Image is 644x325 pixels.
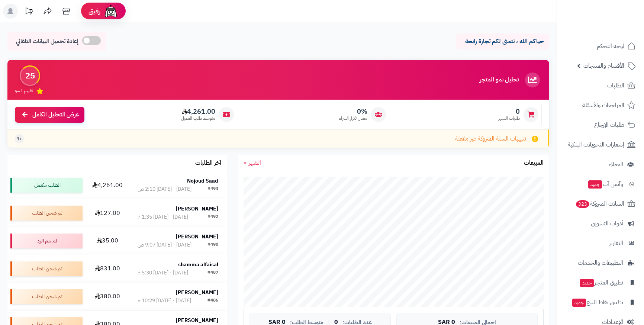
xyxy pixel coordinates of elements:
[583,61,624,71] span: الأقسام والمنتجات
[103,4,118,19] img: ai-face.png
[15,107,84,123] a: عرض التحليل الكامل
[561,195,640,213] a: السلات المتروكة323
[561,175,640,193] a: وآتس آبجديد
[10,289,83,304] div: تم شحن الطلب
[207,213,218,221] div: #492
[575,200,590,209] span: 323
[16,37,78,46] span: إعادة تحميل البيانات التلقائي
[86,255,129,283] td: 831.00
[178,261,218,268] strong: shamma alfaisal
[572,299,586,307] span: جديد
[580,279,594,287] span: جديد
[609,238,623,248] span: التقارير
[588,180,602,189] span: جديد
[176,233,218,241] strong: [PERSON_NAME]
[455,135,526,143] span: تنبيهات السلة المتروكة غير مفعلة
[138,186,191,193] div: [DATE] - [DATE] 2:10 ص
[591,218,623,229] span: أدوات التسويق
[195,160,221,167] h3: آخر الطلبات
[86,283,129,310] td: 380.00
[578,258,623,268] span: التطبيقات والخدمات
[568,139,624,150] span: إشعارات التحويلات البنكية
[561,77,640,94] a: الطلبات
[561,254,640,272] a: التطبيقات والخدمات
[207,241,218,249] div: #490
[207,186,218,193] div: #493
[86,171,129,199] td: 4,261.00
[10,206,83,221] div: تم شحن الطلب
[561,96,640,114] a: المراجعات والأسئلة
[587,179,623,189] span: وآتس آب
[249,158,261,167] span: الشهر
[32,110,79,119] span: عرض التحليل الكامل
[138,241,191,249] div: [DATE] - [DATE] 9:07 ص
[138,269,188,277] div: [DATE] - [DATE] 5:30 م
[138,297,191,305] div: [DATE] - [DATE] 10:29 م
[88,7,100,16] span: رفيق
[15,88,33,94] span: تقييم النمو
[561,136,640,154] a: إشعارات التحويلات البنكية
[571,297,623,308] span: تطبيق نقاط البيع
[176,316,218,324] strong: [PERSON_NAME]
[339,115,367,122] span: معدل تكرار الشراء
[480,77,519,83] h3: تحليل نمو المتجر
[17,136,22,142] span: +1
[207,269,218,277] div: #487
[582,100,624,110] span: المراجعات والأسئلة
[10,261,83,276] div: تم شحن الطلب
[20,4,38,20] a: تحديثات المنصة
[181,115,215,122] span: متوسط طلب العميل
[594,120,624,130] span: طلبات الإرجاع
[176,289,218,296] strong: [PERSON_NAME]
[462,37,544,46] p: حياكم الله ، نتمنى لكم تجارة رابحة
[86,199,129,227] td: 127.00
[207,297,218,305] div: #486
[181,107,215,116] span: 4,261.00
[328,319,330,325] span: |
[593,9,637,25] img: logo-2.png
[561,274,640,292] a: تطبيق المتجرجديد
[597,41,624,51] span: لوحة التحكم
[339,107,367,116] span: 0%
[609,159,623,170] span: العملاء
[575,199,624,209] span: السلات المتروكة
[10,178,83,193] div: الطلب مكتمل
[607,80,624,91] span: الطلبات
[561,234,640,252] a: التقارير
[10,234,83,248] div: لم يتم الرد
[579,277,623,288] span: تطبيق المتجر
[176,205,218,213] strong: [PERSON_NAME]
[561,215,640,232] a: أدوات التسويق
[524,160,544,167] h3: المبيعات
[561,155,640,173] a: العملاء
[187,177,218,185] strong: Nojoud Saad
[138,213,188,221] div: [DATE] - [DATE] 1:35 م
[244,159,261,167] a: الشهر
[498,115,520,122] span: طلبات الشهر
[561,37,640,55] a: لوحة التحكم
[561,116,640,134] a: طلبات الإرجاع
[86,227,129,255] td: 35.00
[498,107,520,116] span: 0
[561,293,640,311] a: تطبيق نقاط البيعجديد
